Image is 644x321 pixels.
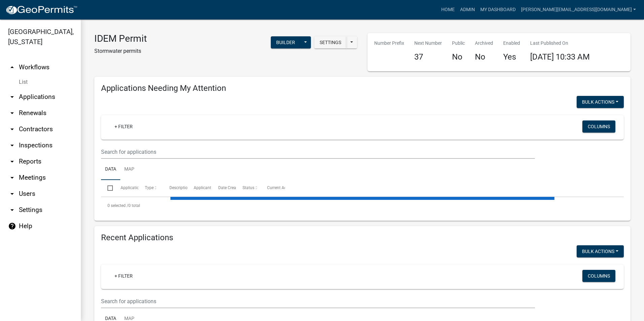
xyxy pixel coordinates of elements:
[503,52,520,62] h4: Yes
[457,3,478,16] a: Admin
[414,52,442,62] h4: 37
[94,47,147,55] p: Stormwater permits
[8,109,16,117] i: arrow_drop_down
[218,185,242,190] span: Date Created
[439,3,457,16] a: Home
[120,159,138,180] a: Map
[530,52,590,62] span: [DATE] 10:33 AM
[8,125,16,133] i: arrow_drop_down
[101,233,624,243] h4: Recent Applications
[212,180,236,196] datatable-header-cell: Date Created
[314,36,347,48] button: Settings
[101,197,624,214] div: 0 total
[374,40,404,47] p: Number Prefix
[8,222,16,230] i: help
[101,159,120,180] a: Data
[518,3,639,16] a: [PERSON_NAME][EMAIL_ADDRESS][DOMAIN_NAME]
[577,96,624,108] button: Bulk Actions
[414,40,442,47] p: Next Number
[243,185,254,190] span: Status
[169,185,190,190] span: Description
[8,174,16,182] i: arrow_drop_down
[582,270,615,282] button: Columns
[8,63,16,71] i: arrow_drop_up
[260,180,285,196] datatable-header-cell: Current Activity
[114,180,138,196] datatable-header-cell: Application Number
[503,40,520,47] p: Enabled
[452,52,465,62] h4: No
[478,3,518,16] a: My Dashboard
[8,206,16,214] i: arrow_drop_down
[163,180,187,196] datatable-header-cell: Description
[145,185,154,190] span: Type
[452,40,465,47] p: Public
[530,40,590,47] p: Last Published On
[271,36,300,48] button: Builder
[194,185,211,190] span: Applicant
[577,245,624,257] button: Bulk Actions
[187,180,212,196] datatable-header-cell: Applicant
[475,52,493,62] h4: No
[475,40,493,47] p: Archived
[101,145,535,159] input: Search for applications
[107,203,128,208] span: 0 selected /
[8,93,16,101] i: arrow_drop_down
[121,185,157,190] span: Application Number
[8,157,16,166] i: arrow_drop_down
[101,180,114,196] datatable-header-cell: Select
[109,270,138,282] a: + Filter
[94,33,147,44] h3: IDEM Permit
[109,120,138,133] a: + Filter
[582,120,615,133] button: Columns
[236,180,261,196] datatable-header-cell: Status
[101,83,624,93] h4: Applications Needing My Attention
[8,141,16,149] i: arrow_drop_down
[8,190,16,198] i: arrow_drop_down
[101,294,535,308] input: Search for applications
[138,180,163,196] datatable-header-cell: Type
[267,185,295,190] span: Current Activity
